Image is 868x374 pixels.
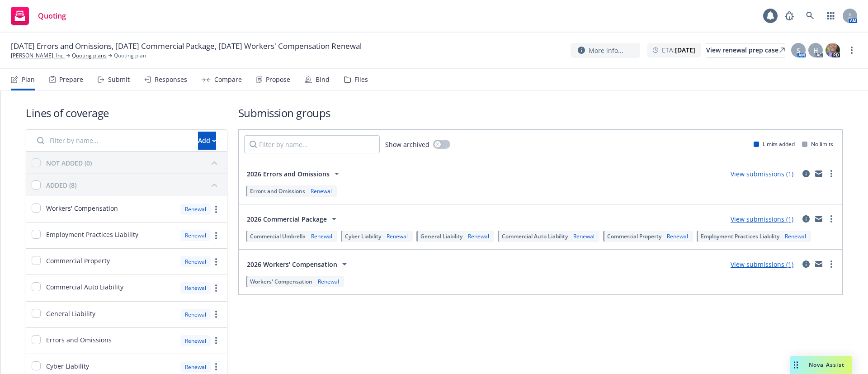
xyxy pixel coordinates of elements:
div: Renewal [466,232,491,240]
input: Filter by name... [244,135,380,153]
span: Commercial Auto Liability [502,232,568,240]
a: more [211,335,222,346]
div: Limits added [754,140,795,148]
img: photo [826,43,840,57]
span: Cyber Liability [46,361,89,371]
div: Files [354,76,368,83]
button: ADDED (8) [46,178,222,192]
a: View submissions (1) [731,260,793,269]
span: Errors and Omissions [46,335,112,345]
div: Responses [155,76,187,83]
div: View renewal prep case [706,43,785,57]
span: General Liability [46,309,95,318]
a: circleInformation [801,259,811,270]
a: more [211,309,222,320]
a: mail [813,259,824,270]
span: 2026 Workers' Compensation [247,260,337,269]
a: more [211,283,222,294]
strong: [DATE] [675,46,695,54]
a: View submissions (1) [731,170,793,178]
div: Renewal [571,232,596,240]
a: View submissions (1) [731,215,793,223]
span: 2026 Commercial Package [247,214,327,224]
div: NOT ADDED (0) [46,158,92,168]
div: Renewal [180,335,211,346]
span: Workers' Compensation [250,278,312,285]
a: Search [801,7,819,25]
span: Quoting plan [114,52,146,60]
button: More info... [571,43,640,58]
button: NOT ADDED (0) [46,156,222,170]
span: Errors and Omissions [250,187,305,195]
span: General Liability [420,232,462,240]
span: Commercial Umbrella [250,232,306,240]
a: Switch app [822,7,840,25]
a: circleInformation [801,213,811,224]
a: more [826,213,837,224]
div: Renewal [180,282,211,294]
div: Renewal [180,256,211,267]
a: [PERSON_NAME], Inc. [11,52,65,60]
div: Renewal [309,187,334,195]
div: Submit [108,76,130,83]
div: Renewal [316,278,341,285]
a: mail [813,168,824,179]
div: Compare [214,76,242,83]
span: More info... [589,46,623,55]
div: Renewal [309,232,334,240]
span: Workers' Compensation [46,204,118,213]
div: Renewal [180,361,211,373]
a: more [211,204,222,215]
span: ETA : [662,45,695,55]
div: Renewal [180,204,211,215]
a: more [826,259,837,270]
div: Renewal [180,309,211,320]
span: 2026 Errors and Omissions [247,169,330,179]
span: Employment Practices Liability [701,232,779,240]
a: Quoting [7,3,70,28]
div: Plan [22,76,35,83]
span: Cyber Liability [345,232,381,240]
span: Commercial Auto Liability [46,282,123,292]
div: ADDED (8) [46,180,76,190]
a: Quoting plans [72,52,107,60]
a: more [826,168,837,179]
input: Filter by name... [32,132,193,150]
div: Renewal [665,232,690,240]
a: more [846,45,857,56]
h1: Submission groups [238,105,843,120]
a: View renewal prep case [706,43,785,57]
span: [DATE] Errors and Omissions, [DATE] Commercial Package, [DATE] Workers' Compensation Renewal [11,41,362,52]
a: circleInformation [801,168,811,179]
div: Drag to move [790,356,802,374]
div: Add [198,132,216,149]
div: Bind [316,76,330,83]
div: Prepare [59,76,83,83]
button: Add [198,132,216,150]
span: Show archived [385,140,429,149]
a: Report a Bug [780,7,798,25]
a: more [211,361,222,372]
a: more [211,230,222,241]
div: Propose [266,76,290,83]
button: 2026 Workers' Compensation [244,255,353,273]
span: Employment Practices Liability [46,230,138,239]
button: 2026 Errors and Omissions [244,165,345,183]
a: more [211,256,222,267]
span: Commercial Property [46,256,110,265]
button: Nova Assist [790,356,852,374]
div: Renewal [783,232,808,240]
button: 2026 Commercial Package [244,210,342,228]
span: H [813,46,818,55]
div: Renewal [180,230,211,241]
div: No limits [802,140,833,148]
span: Nova Assist [809,361,844,369]
h1: Lines of coverage [26,105,227,120]
span: S [797,46,800,55]
div: Renewal [385,232,410,240]
a: mail [813,213,824,224]
span: Quoting [38,12,66,19]
span: Commercial Property [607,232,661,240]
